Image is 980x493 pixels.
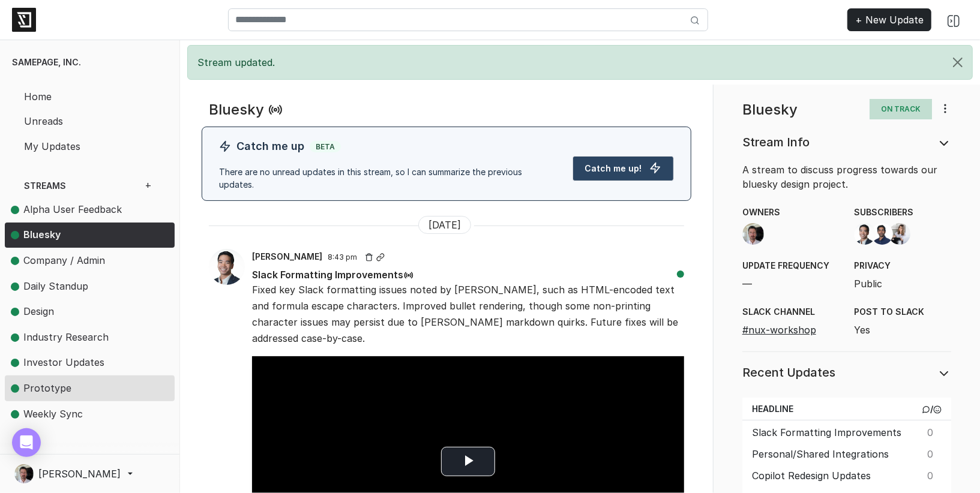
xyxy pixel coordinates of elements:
th: Headline [742,398,915,420]
span: Alpha User Feedback [11,202,138,218]
td: Slack Formatting Improvements [742,420,915,443]
a: Industry Research [5,324,165,350]
img: Kayli [889,223,910,245]
img: Paul Wicker [742,223,764,245]
a: Prototype [5,375,165,401]
a: [PERSON_NAME] [252,250,328,262]
div: — [735,259,847,291]
span: Subscribers [854,206,951,218]
span: Weekly Sync [11,407,138,422]
span: Alpha User Feedback [23,203,122,215]
h4: Bluesky [742,99,855,117]
a: Read new updates [268,105,283,117]
span: 8:43 pm [328,252,357,261]
a: Bluesky [5,223,165,248]
div: Open Intercom Messenger [12,428,41,457]
span: Home [24,89,138,104]
a: [PERSON_NAME] [14,464,165,483]
a: Design [5,299,165,325]
span: Streams [24,179,119,192]
span: Slack Formatting Improvements [252,266,414,282]
span: [DATE] [418,216,471,234]
span: Owners [742,206,840,218]
div: Stream updated. [187,45,973,80]
a: Streams [14,173,128,197]
span: [PERSON_NAME] [38,467,121,481]
a: + [131,173,165,197]
span: Industry Research [11,330,138,345]
a: Company / Admin [5,248,165,273]
span: Catch me up [236,140,304,152]
h5: Recent Updates [742,366,922,378]
a: + New Update [847,8,931,31]
p: Fixed key Slack formatting issues noted by [PERSON_NAME], such as HTML-encoded text and formula e... [252,282,684,347]
div: Yes [847,305,958,337]
button: Play Video [441,447,495,476]
span: Weekly Sync [23,408,83,420]
span: Daily Standup [23,280,88,292]
span: [PERSON_NAME] [252,251,322,261]
img: Jason Wu [854,223,876,245]
img: Jason Wu [209,249,245,285]
span: Samepage, Inc. [12,57,81,67]
a: Alpha User Feedback [5,197,165,223]
span: Update Frequency [742,259,840,272]
span: Prototype [23,382,71,394]
a: Daily Standup [5,273,165,299]
img: logo-6ba331977e59facfbff2947a2e854c94a5e6b03243a11af005d3916e8cc67d17.png [12,8,36,32]
img: Sahil Jain [871,223,893,245]
span: Catch me up! [585,163,642,173]
div: There are no unread updates in this stream, so I can summarize the previous updates. [212,166,565,191]
a: Home [14,83,165,109]
span: Prototype [11,381,138,396]
a: My Updates [14,133,165,158]
a: #nux-workshop [742,324,816,336]
span: Company / Admin [11,253,138,269]
span: Bluesky [11,227,138,243]
span: Investor Updates [23,356,104,368]
td: 0 [915,442,951,464]
span: Daily Standup [11,279,138,294]
span: Post to Slack [854,305,951,318]
td: 0 [915,420,951,443]
span: Investor Updates [11,355,138,371]
span: Slack Channel [742,305,840,318]
span: Design [11,304,138,320]
a: Investor Updates [5,350,165,376]
th: / [915,398,951,420]
div: Public [847,259,958,291]
button: Catch me up! [573,156,674,181]
div: A stream to discuss progress towards our bluesky design project. [735,163,958,191]
button: Read this update to me [403,266,414,282]
span: My Updates [24,139,138,154]
td: Copilot Redesign Updates [742,464,915,485]
span: + [141,178,155,191]
span: Bluesky [23,229,61,241]
span: Privacy [854,259,951,272]
span: On Track [870,99,932,119]
img: Paul Wicker [14,464,34,483]
td: 0 [915,464,951,485]
span: Unreads [24,114,138,128]
a: Weekly Sync [5,401,165,427]
h4: Bluesky [209,99,264,117]
h5: Stream Info [742,136,922,148]
td: Personal/Shared Integrations [742,442,915,464]
span: Company / Admin [23,254,105,266]
a: Unreads [14,109,165,134]
span: Beta [310,141,341,152]
span: Industry Research [23,331,109,343]
span: Design [23,305,54,317]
